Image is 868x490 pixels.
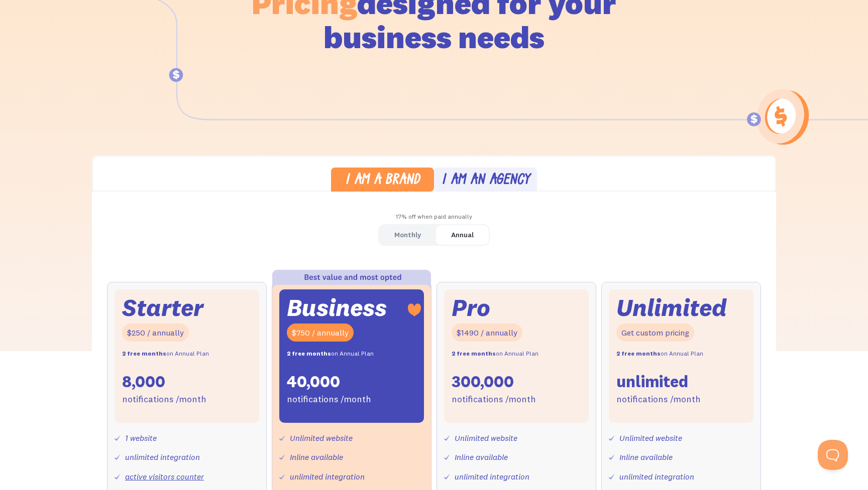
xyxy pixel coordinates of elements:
div: Unlimited [616,297,727,318]
div: unlimited integration [290,469,365,484]
div: on Annual Plan [287,347,374,361]
div: Starter [122,297,203,318]
div: unlimited integration [619,469,694,484]
div: notifications /month [452,392,536,407]
div: notifications /month [287,392,371,407]
div: unlimited integration [125,450,200,464]
div: Unlimited website [619,431,682,445]
div: 1 website [125,431,157,445]
div: 8,000 [122,371,165,392]
div: on Annual Plan [616,347,703,361]
div: notifications /month [616,392,701,407]
iframe: Toggle Customer Support [818,440,848,470]
div: Get custom pricing [616,323,694,342]
div: unlimited integration [455,469,529,484]
div: unlimited [616,371,688,392]
strong: 2 free months [287,350,331,357]
strong: 2 free months [122,350,166,357]
div: 17% off when paid annually [92,210,776,224]
div: 300,000 [452,371,514,392]
div: $250 / annually [122,323,189,342]
div: Inline available [455,450,508,464]
div: Inline available [290,450,343,464]
div: $750 / annually [287,323,354,342]
div: Inline available [619,450,673,464]
div: on Annual Plan [452,347,538,361]
div: Unlimited website [455,431,517,445]
div: notifications /month [122,392,206,407]
div: Business [287,297,387,318]
div: Annual [451,228,474,242]
div: on Annual Plan [122,347,209,361]
div: Monthly [394,228,421,242]
div: I am an agency [442,174,530,188]
strong: 2 free months [452,350,496,357]
div: I am a brand [345,174,420,188]
div: 40,000 [287,371,340,392]
div: Pro [452,297,490,318]
div: $1490 / annually [452,323,522,342]
div: Unlimited website [290,431,353,445]
strong: 2 free months [616,350,661,357]
a: active visitors counter [125,471,204,481]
